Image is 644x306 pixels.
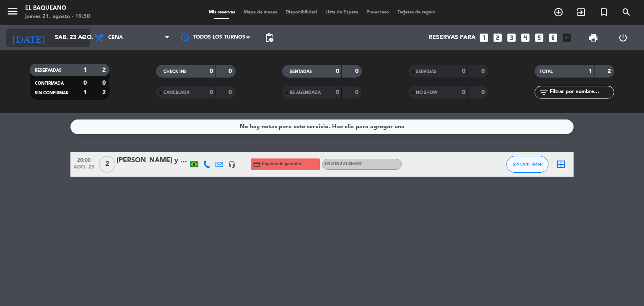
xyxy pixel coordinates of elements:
i: turned_in_not [599,7,609,17]
span: CHECK INS [164,70,187,74]
strong: 0 [481,89,486,95]
span: 20:00 [73,155,94,164]
strong: 0 [336,68,339,74]
i: headset_mic [228,161,236,168]
span: Tarjetas de regalo [393,10,440,15]
span: TOTAL [540,70,553,74]
i: looks_6 [548,32,558,43]
button: SIN CONFIRMAR [506,156,548,173]
span: RESERVADAS [35,68,62,73]
i: looks_4 [520,32,531,43]
strong: 2 [608,68,613,74]
span: 2 [99,156,115,173]
i: menu [6,5,19,18]
strong: 1 [83,90,87,96]
span: pending_actions [264,33,274,43]
i: looks_3 [506,32,517,43]
div: jueves 21. agosto - 19:50 [25,13,90,21]
div: El Baqueano [25,4,90,13]
i: exit_to_app [576,7,586,17]
span: Mapa de mesas [239,10,281,15]
span: Sin menú asignado [325,162,362,166]
span: RE AGENDADA [290,91,321,95]
strong: 0 [481,68,486,74]
span: CONFIRMADA [35,81,64,86]
strong: 0 [210,89,213,95]
span: Lista de Espera [321,10,362,15]
i: [DATE] [6,29,51,47]
div: No hay notas para este servicio. Haz clic para agregar una [240,122,405,132]
span: CANCELADA [164,91,190,95]
span: NO SHOW [416,91,437,95]
input: Filtrar por nombre... [549,88,614,97]
div: [PERSON_NAME] y [PERSON_NAME] [117,155,188,166]
strong: 0 [336,89,339,95]
div: LOG OUT [608,25,638,50]
button: menu [6,5,19,21]
strong: 0 [229,89,234,95]
i: border_all [556,159,566,169]
span: SENTADAS [290,70,312,74]
span: SIN CONFIRMAR [35,91,68,95]
span: Disponibilidad [281,10,321,15]
span: Pre-acceso [362,10,393,15]
i: arrow_drop_down [78,33,88,43]
span: SERVIDAS [416,70,436,74]
span: Mis reservas [205,10,239,15]
strong: 0 [462,68,465,74]
i: looks_two [492,32,503,43]
i: add_box [561,32,572,43]
strong: 0 [102,80,107,86]
strong: 1 [83,67,87,73]
span: print [588,33,598,43]
strong: 0 [229,68,234,74]
strong: 0 [462,89,465,95]
strong: 0 [210,68,213,74]
strong: 2 [102,67,107,73]
strong: 2 [102,90,107,96]
strong: 0 [83,80,87,86]
strong: 0 [355,89,360,95]
i: looks_5 [534,32,545,43]
i: add_circle_outline [553,7,563,17]
i: power_settings_new [618,33,628,43]
i: filter_list [539,87,549,97]
strong: 1 [589,68,592,74]
span: ago. 23 [73,164,94,174]
span: Esperando garantía [262,161,301,167]
span: Reservas para [428,34,475,41]
span: SIN CONFIRMAR [513,162,543,166]
i: looks_one [478,32,489,43]
i: search [621,7,631,17]
strong: 0 [355,68,360,74]
i: credit_card [253,161,260,168]
span: Cena [108,35,123,41]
